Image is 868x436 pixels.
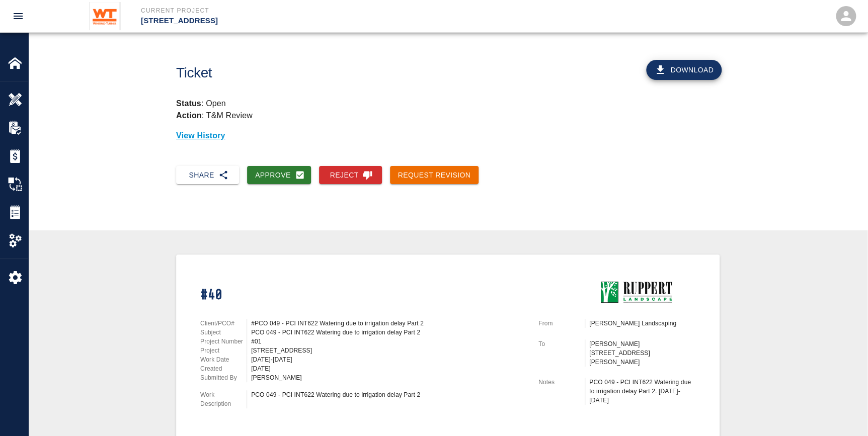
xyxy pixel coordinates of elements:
p: Submitted By [200,373,247,382]
p: [STREET_ADDRESS] [141,15,489,27]
div: #PCO 049 - PCI INT622 Watering due to irrigation delay Part 2 [251,319,526,328]
h1: Ticket [176,65,490,81]
p: To [538,339,585,348]
button: Approve [247,166,311,185]
p: Subject [200,328,247,337]
div: [DATE]-[DATE] [251,355,526,364]
p: Created [200,364,247,373]
div: PCO 049 - PCI INT622 Watering due to irrigation delay Part 2. [DATE]-[DATE] [589,378,695,405]
div: PCO 049 - PCI INT622 Watering due to irrigation delay Part 2 [251,328,526,337]
p: Work Description [200,390,247,408]
button: Share [176,166,239,185]
button: Reject [319,166,382,185]
p: : Open [176,98,720,110]
p: Work Date [200,355,247,364]
button: Request Revision [390,166,479,185]
p: [PERSON_NAME] Landscaping [589,319,695,328]
div: #01 [251,337,526,346]
div: [DATE] [251,364,526,373]
p: View History [176,130,720,142]
div: [PERSON_NAME] [251,373,526,382]
iframe: Chat Widget [818,388,868,436]
strong: Action [176,111,202,120]
p: : T&M Review [176,111,253,120]
button: open drawer [6,4,30,28]
div: PCO 049 - PCI INT622 Watering due to irrigation delay Part 2 [251,390,526,399]
p: Client/PCO# [200,319,247,328]
p: Current Project [141,6,489,15]
p: Notes [538,378,585,387]
p: [STREET_ADDRESS][PERSON_NAME] [589,348,695,367]
p: [PERSON_NAME] [589,339,695,348]
p: Project Number [200,337,247,346]
div: [STREET_ADDRESS] [251,346,526,355]
img: Whiting-Turner [89,2,121,30]
img: Ruppert Landscaping [589,279,679,307]
p: Project [200,346,247,355]
h1: #40 [200,287,526,304]
button: Download [646,60,722,80]
strong: Status [176,99,201,108]
p: From [538,319,585,328]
